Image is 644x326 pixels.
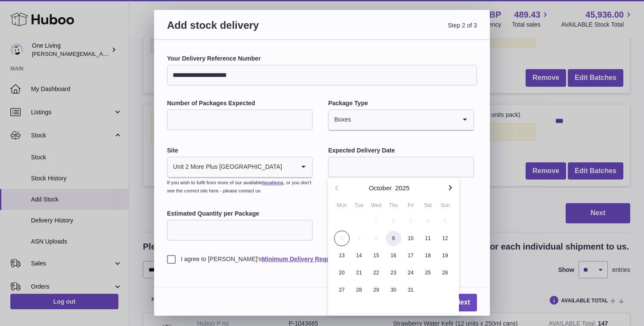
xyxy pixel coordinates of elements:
[402,213,419,230] button: 3
[419,213,437,230] button: 4
[167,210,313,218] label: Estimated Quantity per Package
[333,264,350,281] button: 20
[351,282,367,298] span: 28
[402,201,419,209] div: Fri
[334,265,350,280] span: 20
[350,264,368,281] button: 21
[167,146,313,155] label: Site
[386,231,401,246] span: 9
[328,146,474,155] label: Expected Delivery Date
[402,247,419,264] button: 17
[334,231,350,246] span: 6
[385,264,402,281] button: 23
[262,180,283,185] a: locations
[437,201,454,209] div: Sun
[368,213,385,230] button: 1
[328,99,474,107] label: Package Type
[282,157,295,177] input: Search for option
[386,282,401,298] span: 30
[351,110,456,130] input: Search for option
[333,201,350,209] div: Mon
[385,281,402,299] button: 30
[419,264,437,281] button: 25
[368,201,385,209] div: Wed
[328,110,473,131] div: Search for option
[437,213,454,230] button: 5
[403,213,418,229] span: 3
[369,185,392,191] button: October
[402,230,419,247] button: 10
[437,231,453,246] span: 12
[420,265,436,280] span: 25
[368,213,384,229] span: 1
[262,256,355,262] a: Minimum Delivery Requirements
[437,230,454,247] button: 12
[333,230,350,247] button: 6
[437,247,454,264] button: 19
[368,281,385,299] button: 29
[167,18,322,42] h3: Add stock delivery
[368,247,385,264] button: 15
[350,201,368,209] div: Tue
[437,248,453,263] span: 19
[351,265,367,280] span: 21
[448,294,477,311] a: Next
[420,248,436,263] span: 18
[437,264,454,281] button: 26
[403,248,418,263] span: 17
[328,110,351,130] span: Boxes
[167,99,313,107] label: Number of Packages Expected
[437,213,453,229] span: 5
[419,230,437,247] button: 11
[368,265,384,280] span: 22
[385,247,402,264] button: 16
[350,247,368,264] button: 14
[395,185,409,191] button: 2025
[351,231,367,246] span: 7
[402,264,419,281] button: 24
[437,265,453,280] span: 26
[351,248,367,263] span: 14
[350,230,368,247] button: 7
[403,265,418,280] span: 24
[333,247,350,264] button: 13
[368,230,385,247] button: 8
[167,157,312,178] div: Search for option
[334,282,350,298] span: 27
[368,231,384,246] span: 8
[167,255,477,263] label: I agree to [PERSON_NAME]'s
[333,281,350,299] button: 27
[385,201,402,209] div: Thu
[334,248,350,263] span: 13
[420,231,436,246] span: 11
[368,264,385,281] button: 22
[167,55,477,63] label: Your Delivery Reference Number
[386,213,401,229] span: 2
[368,248,384,263] span: 15
[419,247,437,264] button: 18
[386,248,401,263] span: 16
[403,231,418,246] span: 10
[322,18,477,42] span: Step 2 of 3
[368,282,384,298] span: 29
[385,230,402,247] button: 9
[350,281,368,299] button: 28
[167,157,282,177] span: Unit 2 More Plus [GEOGRAPHIC_DATA]
[167,180,311,193] small: If you wish to fulfil from more of our available , or you don’t see the correct site here - pleas...
[386,265,401,280] span: 23
[385,213,402,230] button: 2
[403,282,418,298] span: 31
[420,213,436,229] span: 4
[419,201,437,209] div: Sat
[402,281,419,299] button: 31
